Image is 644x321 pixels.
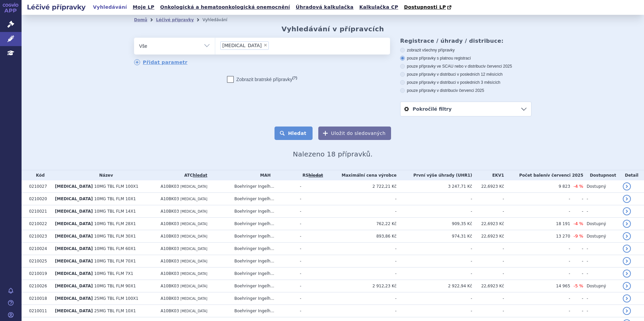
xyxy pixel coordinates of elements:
[619,170,644,180] th: Detail
[504,180,570,193] td: 9 823
[26,230,52,243] td: 0210023
[396,280,472,292] td: 2 922,94 Kč
[161,271,179,276] span: A10BK03
[231,180,297,193] td: Boehringer Ingelh...
[26,170,52,180] th: Kód
[231,230,297,243] td: Boehringer Ingelh...
[180,259,207,263] span: [MEDICAL_DATA]
[22,2,91,12] h2: Léčivé přípravky
[570,243,583,255] td: -
[231,243,297,255] td: Boehringer Ingelh...
[326,292,397,305] td: -
[231,218,297,230] td: Boehringer Ingelh...
[396,292,472,305] td: -
[231,170,297,180] th: MAH
[157,170,231,180] th: ATC
[583,218,619,230] td: Dostupný
[94,271,133,276] span: 10MG TBL FLM 7X1
[396,230,472,243] td: 974,31 Kč
[574,221,583,226] span: -4 %
[55,284,93,288] span: [MEDICAL_DATA]
[472,305,504,317] td: -
[504,267,570,280] td: -
[94,296,138,301] span: 25MG TBL FLM 100X1
[574,234,583,239] span: -9 %
[504,205,570,218] td: -
[55,221,93,226] span: [MEDICAL_DATA]
[282,25,384,33] h2: Vyhledávání v přípravcích
[400,47,532,53] label: zobrazit všechny přípravky
[326,205,397,218] td: -
[26,280,52,292] td: 0210026
[583,255,619,267] td: -
[396,267,472,280] td: -
[623,270,631,278] a: detail
[231,205,297,218] td: Boehringer Ingelh...
[26,267,52,280] td: 0210019
[472,193,504,205] td: -
[161,246,179,251] span: A10BK03
[222,43,262,48] span: [MEDICAL_DATA]
[296,170,325,180] th: RS
[400,72,532,77] label: pouze přípravky v distribuci v posledních 12 měsících
[91,3,129,12] a: Vyhledávání
[326,305,397,317] td: -
[231,305,297,317] td: Boehringer Ingelh...
[326,180,397,193] td: 2 722,21 Kč
[623,245,631,253] a: detail
[326,193,397,205] td: -
[583,180,619,193] td: Dostupný
[55,271,93,276] span: [MEDICAL_DATA]
[574,283,583,288] span: -5 %
[570,193,583,205] td: -
[396,218,472,230] td: 909,35 Kč
[180,235,207,238] span: [MEDICAL_DATA]
[318,127,391,140] button: Uložit do sledovaných
[570,305,583,317] td: -
[623,307,631,315] a: detail
[94,234,136,239] span: 10MG TBL FLM 30X1
[296,267,325,280] td: -
[26,205,52,218] td: 0210021
[180,222,207,226] span: [MEDICAL_DATA]
[271,41,299,49] input: [MEDICAL_DATA]
[161,197,179,201] span: A10BK03
[472,267,504,280] td: -
[26,255,52,267] td: 0210025
[296,280,325,292] td: -
[583,280,619,292] td: Dostupný
[55,234,93,239] span: [MEDICAL_DATA]
[326,230,397,243] td: 893,86 Kč
[583,170,619,180] th: Dostupnost
[161,284,179,288] span: A10BK03
[400,38,532,44] h3: Registrace / úhrady / distribuce:
[293,150,373,158] span: Nalezeno 18 přípravků.
[161,296,179,301] span: A10BK03
[396,243,472,255] td: -
[472,292,504,305] td: -
[326,243,397,255] td: -
[357,3,400,12] a: Kalkulačka CP
[623,282,631,290] a: detail
[55,209,93,214] span: [MEDICAL_DATA]
[472,230,504,243] td: 22,6923 Kč
[326,170,397,180] th: Maximální cena výrobce
[472,243,504,255] td: -
[583,267,619,280] td: -
[400,102,531,116] a: Pokročilé filtry
[26,305,52,317] td: 0210011
[504,305,570,317] td: -
[26,292,52,305] td: 0210018
[504,280,570,292] td: 14 965
[326,267,397,280] td: -
[623,207,631,215] a: detail
[583,292,619,305] td: -
[396,170,472,180] th: První výše úhrady (UHR1)
[131,3,156,12] a: Moje LP
[296,230,325,243] td: -
[296,205,325,218] td: -
[231,292,297,305] td: Boehringer Ingelh...
[180,185,207,188] span: [MEDICAL_DATA]
[296,305,325,317] td: -
[456,88,484,93] span: v červenci 2025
